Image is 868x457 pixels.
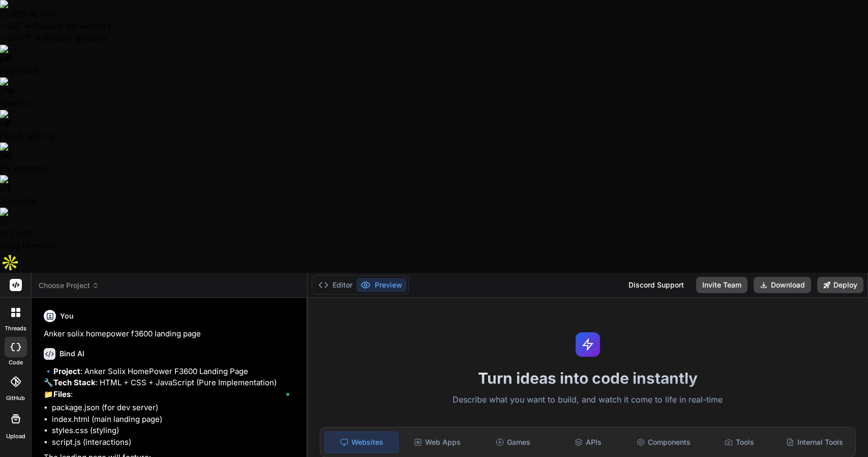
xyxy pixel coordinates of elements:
[53,389,71,399] strong: Files
[39,280,99,291] span: Choose Project
[5,324,26,333] label: threads
[552,432,625,453] div: APIs
[52,437,297,448] li: script.js (interactions)
[314,393,862,407] p: Describe what you want to build, and watch it come to life in real-time
[53,366,80,376] strong: Project
[59,349,84,359] h6: Bind AI
[754,277,811,293] button: Download
[60,311,74,321] h6: You
[52,414,297,425] li: index.html (main landing page)
[44,328,297,340] p: Anker solix homepower f3600 landing page
[778,432,851,453] div: Internal Tools
[702,432,775,453] div: Tools
[44,366,297,401] p: 🔹 : Anker Solix HomePower F3600 Landing Page 🔧 : HTML + CSS + JavaScript (Pure Implementation) 📁 :
[314,369,862,387] h1: Turn ideas into code instantly
[476,432,549,453] div: Games
[6,394,25,403] label: GitHub
[52,402,297,414] li: package.json (for dev server)
[817,277,863,293] button: Deploy
[356,278,406,292] button: Preview
[9,358,23,367] label: code
[314,278,356,292] button: Editor
[622,277,690,293] div: Discord Support
[324,432,399,453] div: Websites
[401,432,474,453] div: Web Apps
[627,432,700,453] div: Components
[52,425,297,437] li: styles.css (styling)
[53,378,96,387] strong: Tech Stack
[696,277,747,293] button: Invite Team
[6,432,25,441] label: Upload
